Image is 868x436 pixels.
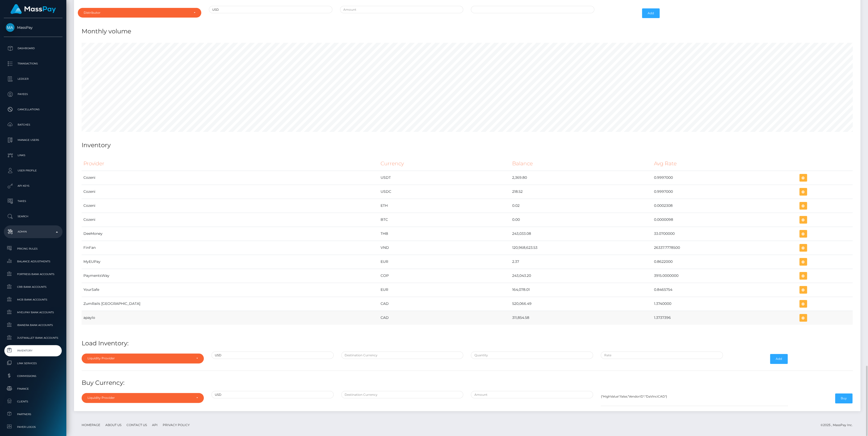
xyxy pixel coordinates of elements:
td: 3915.0000000 [652,269,798,283]
a: Privacy Policy [161,421,192,429]
span: Ibanera Bank Accounts [6,322,60,328]
td: CAD [379,297,510,311]
p: Batches [6,121,60,129]
td: Cozeni [82,185,379,199]
a: JustWallet Bank Accounts [4,332,62,343]
td: 0.0002308 [652,199,798,213]
td: 0.02 [510,199,652,213]
input: Amount [340,6,463,13]
a: Contact Us [124,421,149,429]
td: 2.37 [510,255,652,269]
td: 0.9997000 [652,185,798,199]
span: MyEUPay Bank Accounts [6,309,60,315]
input: Currency [209,6,332,13]
a: Manage Users [4,134,62,146]
a: Link Services [4,358,62,369]
a: Ledger [4,73,62,85]
button: Add [770,354,788,364]
a: About Us [103,421,123,429]
span: Balance Adjustments [6,258,60,264]
span: Inventory [6,348,60,353]
input: Rate [601,351,723,359]
a: Balance Adjustments [4,256,62,267]
span: Payer Logos [6,424,60,430]
td: YourSafe [82,283,379,297]
button: Liquidity Provider [82,353,204,363]
p: Search [6,213,60,220]
td: 0.9997000 [652,171,798,185]
td: 2,369.80 [510,171,652,185]
input: Source Currency [211,351,334,359]
th: Currency [379,157,510,171]
a: Transactions [4,57,62,70]
input: Quantity [471,351,593,359]
a: Admin [4,225,62,238]
span: Link Services [6,360,60,366]
td: 164,078.01 [510,283,652,297]
div: Liquidity Provider [87,356,192,360]
button: Liquidity Provider [82,393,204,403]
td: ETH [379,199,510,213]
p: Payees [6,90,60,98]
a: Fortress Bank Accounts [4,269,62,280]
a: Links [4,149,62,162]
td: 243,043.20 [510,269,652,283]
textarea: {"HighValue":false,"VendorID":"DaVinciCAD"} [601,391,788,406]
button: Distributor [78,8,201,18]
td: EUR [379,255,510,269]
a: Payer Logos [4,421,62,432]
a: Partners [4,409,62,420]
td: 520,066.49 [510,297,652,311]
a: MyEUPay Bank Accounts [4,307,62,318]
p: Taxes [6,197,60,205]
span: Clients [6,399,60,404]
td: 26337.7778500 [652,241,798,255]
a: Clients [4,396,62,407]
img: MassPay Logo [10,4,56,14]
a: Batches [4,118,62,131]
a: Pricing Rules [4,243,62,254]
td: Cozeni [82,171,379,185]
input: Destination Currency [341,351,463,359]
td: 120,968,623.53 [510,241,652,255]
p: Transactions [6,60,60,67]
td: 0.8465754 [652,283,798,297]
button: Add [642,8,660,18]
td: THB [379,227,510,241]
p: Cancellations [6,106,60,113]
a: API [150,421,160,429]
td: CAD [379,311,510,325]
td: Cozeni [82,213,379,227]
h4: Load Inventory: [82,339,853,348]
a: Search [4,210,62,223]
span: MassPay [4,25,62,30]
div: Distributor [84,11,190,15]
span: Pricing Rules [6,246,60,252]
p: Links [6,152,60,159]
td: EUR [379,283,510,297]
td: USDT [379,171,510,185]
td: DeeMoney [82,227,379,241]
td: 0.00 [510,213,652,227]
td: 218.52 [510,185,652,199]
div: Liquidity Provider [87,396,192,400]
td: MyEUPay [82,255,379,269]
input: Amount [471,391,593,398]
a: CRB Bank Accounts [4,281,62,292]
th: Balance [510,157,652,171]
input: Destination Currency [341,391,463,398]
span: CRB Bank Accounts [6,284,60,290]
td: 243,033.08 [510,227,652,241]
p: Admin [6,228,60,236]
button: Buy [835,393,852,403]
img: MassPay [6,23,15,32]
span: MCB Bank Accounts [6,297,60,303]
th: Avg Rate [652,157,798,171]
td: BTC [379,213,510,227]
a: Ibanera Bank Accounts [4,320,62,331]
input: Source Currency [211,391,334,398]
div: © 2025 , MassPay Inc. [821,422,857,428]
h4: Monthly volume [82,27,853,36]
a: Cancellations [4,103,62,116]
a: Finance [4,383,62,394]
